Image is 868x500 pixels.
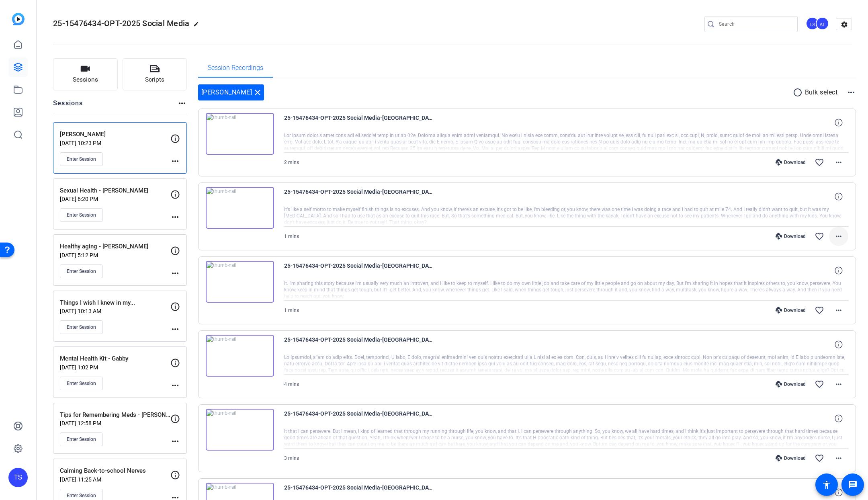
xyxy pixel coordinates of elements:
button: Enter Session [60,264,103,278]
button: Enter Session [60,208,103,222]
span: Enter Session [67,436,96,443]
p: Things I wish I knew in my... [60,298,170,307]
p: [DATE] 5:12 PM [60,252,170,258]
mat-icon: favorite_border [815,305,824,315]
mat-icon: settings [836,18,852,31]
span: Enter Session [67,268,96,275]
p: Calming Back-to-school Nerves [60,466,170,475]
mat-icon: more_horiz [834,232,843,241]
mat-icon: message [848,480,858,490]
mat-icon: edit [193,21,203,31]
p: Healthy aging - [PERSON_NAME] [60,242,170,251]
mat-icon: more_horiz [170,381,180,390]
img: blue-gradient.svg [12,13,25,25]
span: 25-15476434-OPT-2025 Social Media-[GEOGRAPHIC_DATA][PERSON_NAME][GEOGRAPHIC_DATA]-2025-08-28-13-0... [284,113,433,132]
button: Sessions [53,58,118,90]
span: Enter Session [67,492,96,499]
span: 4 mins [284,381,299,387]
span: Sessions [73,75,98,84]
span: 25-15476434-OPT-2025 Social Media-[GEOGRAPHIC_DATA][PERSON_NAME][GEOGRAPHIC_DATA]-2025-08-28-13-0... [284,187,433,206]
img: thumb-nail [206,113,274,155]
span: Session Recordings [208,65,263,71]
button: Enter Session [60,432,103,446]
p: [DATE] 6:20 PM [60,196,170,202]
mat-icon: more_horiz [834,379,843,389]
button: Enter Session [60,320,103,334]
div: Download [772,307,810,314]
img: thumb-nail [206,261,274,303]
mat-icon: more_horiz [834,158,843,167]
button: Scripts [123,58,187,90]
button: Enter Session [60,152,103,166]
ngx-avatar: Abraham Turcotte [816,17,830,31]
span: 1 mins [284,234,299,239]
span: 1 mins [284,307,299,313]
span: Enter Session [67,212,96,218]
div: Download [772,455,810,461]
span: Scripts [145,75,164,84]
mat-icon: more_horiz [170,324,180,334]
h2: Sessions [53,98,83,114]
p: Tips for Remembering Meds - [PERSON_NAME] [60,410,170,420]
mat-icon: favorite_border [815,158,824,167]
mat-icon: favorite_border [815,453,824,463]
input: Search [719,19,791,29]
mat-icon: more_horiz [834,453,843,463]
mat-icon: more_horiz [170,156,180,166]
div: AT [816,17,829,30]
mat-icon: more_horiz [170,436,180,446]
mat-icon: favorite_border [815,232,824,241]
mat-icon: more_horiz [170,212,180,222]
span: 25-15476434-OPT-2025 Social Media-[GEOGRAPHIC_DATA][PERSON_NAME][GEOGRAPHIC_DATA]-2025-08-28-13-0... [284,261,433,280]
img: thumb-nail [206,409,274,451]
mat-icon: more_horiz [834,305,843,315]
span: 25-15476434-OPT-2025 Social Media [53,18,189,28]
mat-icon: accessibility [822,480,831,490]
div: Download [772,159,810,166]
span: 3 mins [284,455,299,461]
mat-icon: more_horiz [846,88,856,97]
mat-icon: radio_button_unchecked [793,88,805,97]
img: thumb-nail [206,187,274,229]
span: Enter Session [67,380,96,387]
span: Enter Session [67,156,96,162]
p: Mental Health Kit - Gabby [60,354,170,363]
mat-icon: close [253,88,262,97]
p: [DATE] 10:13 AM [60,308,170,314]
span: 25-15476434-OPT-2025 Social Media-[GEOGRAPHIC_DATA][PERSON_NAME][GEOGRAPHIC_DATA]-2025-08-28-12-5... [284,409,433,428]
mat-icon: favorite_border [815,379,824,389]
p: [DATE] 11:25 AM [60,476,170,483]
img: thumb-nail [206,335,274,377]
div: TS [8,468,28,487]
p: Bulk select [805,88,838,97]
span: 2 mins [284,160,299,165]
p: Sexual Health - [PERSON_NAME] [60,186,170,195]
ngx-avatar: Tilt Studios [806,17,820,31]
button: Enter Session [60,377,103,390]
span: Enter Session [67,324,96,330]
p: [DATE] 12:58 PM [60,420,170,426]
mat-icon: more_horiz [177,98,187,108]
span: 25-15476434-OPT-2025 Social Media-[GEOGRAPHIC_DATA][PERSON_NAME][GEOGRAPHIC_DATA]-2025-08-28-12-5... [284,335,433,354]
div: Download [772,381,810,387]
div: Download [772,233,810,240]
p: [PERSON_NAME] [60,130,170,139]
p: [DATE] 10:23 PM [60,140,170,146]
p: [DATE] 1:02 PM [60,364,170,371]
div: [PERSON_NAME] [198,84,264,100]
mat-icon: more_horiz [170,268,180,278]
div: TS [806,17,819,30]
